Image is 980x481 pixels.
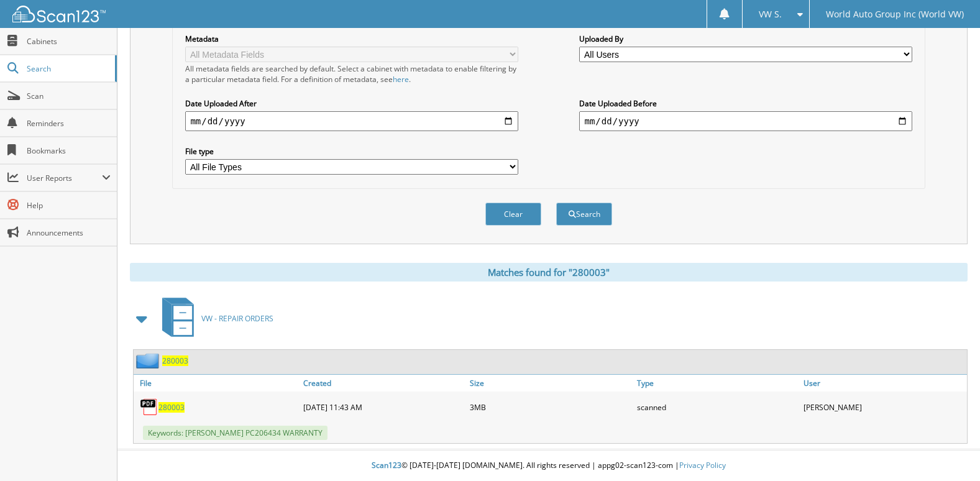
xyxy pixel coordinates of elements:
span: Bookmarks [27,145,111,156]
a: VW - REPAIR ORDERS [155,294,273,343]
a: Type [634,375,800,392]
a: Privacy Policy [679,460,726,470]
span: World Auto Group Inc (World VW) [826,11,964,18]
div: 3MB [467,395,633,419]
img: scan123-logo-white.svg [12,6,106,22]
span: Scan [27,91,111,101]
img: folder2.png [136,353,162,369]
a: 280003 [158,402,185,413]
label: Date Uploaded After [185,98,518,109]
span: VW S. [759,11,782,18]
a: Created [300,375,467,392]
div: scanned [634,395,800,419]
input: start [185,111,518,131]
div: [PERSON_NAME] [800,395,967,419]
div: [DATE] 11:43 AM [300,395,467,419]
button: Clear [485,203,541,226]
iframe: Chat Widget [918,421,980,481]
label: Uploaded By [579,34,912,44]
button: Search [556,203,612,226]
a: here [393,74,409,85]
span: Help [27,200,111,211]
span: Search [27,63,109,74]
span: Cabinets [27,36,111,47]
img: PDF.png [140,398,158,416]
div: Matches found for "280003" [130,263,968,282]
label: File type [185,146,518,157]
a: User [800,375,967,392]
div: All metadata fields are searched by default. Select a cabinet with metadata to enable filtering b... [185,63,518,85]
input: end [579,111,912,131]
span: VW - REPAIR ORDERS [201,313,273,324]
span: Keywords: [PERSON_NAME] PC206434 WARRANTY [143,426,327,440]
span: Reminders [27,118,111,129]
span: Scan123 [372,460,401,470]
span: Announcements [27,227,111,238]
label: Metadata [185,34,518,44]
span: User Reports [27,173,102,183]
a: 280003 [162,355,188,366]
label: Date Uploaded Before [579,98,912,109]
a: File [134,375,300,392]
a: Size [467,375,633,392]
div: © [DATE]-[DATE] [DOMAIN_NAME]. All rights reserved | appg02-scan123-com | [117,451,980,481]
